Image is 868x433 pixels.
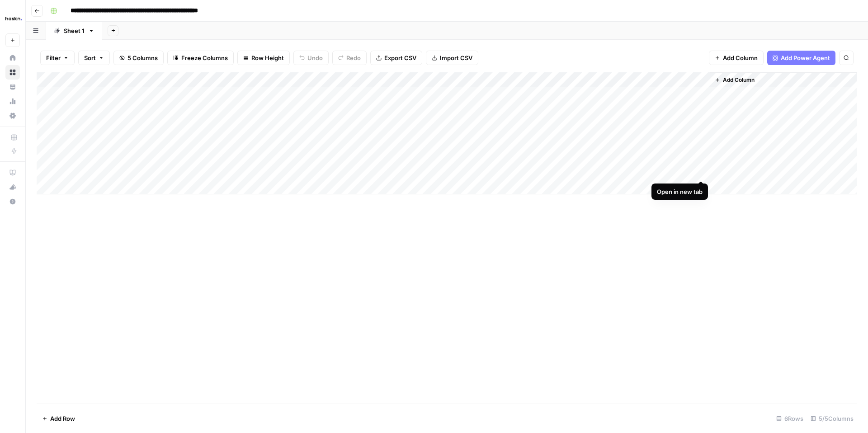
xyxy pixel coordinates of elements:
span: Add Column [723,76,755,84]
span: Add Power Agent [781,53,830,62]
button: 5 Columns [113,51,164,65]
span: Undo [307,53,323,62]
a: Your Data [5,80,20,94]
button: Add Row [37,411,80,426]
a: Sheet 1 [46,22,102,40]
a: Browse [5,65,20,80]
span: Sort [84,53,96,62]
button: Add Column [709,51,764,65]
span: Export CSV [384,53,416,62]
button: Filter [40,51,75,65]
button: Export CSV [370,51,422,65]
button: Sort [78,51,110,65]
button: Workspace: Haskn [5,7,20,30]
button: Row Height [237,51,290,65]
span: Redo [346,53,361,62]
div: Open in new tab [657,187,703,196]
button: Undo [293,51,329,65]
span: Import CSV [440,53,472,62]
button: Import CSV [426,51,478,65]
span: Add Row [50,414,75,423]
div: 6 Rows [773,411,807,426]
span: Filter [46,53,61,62]
button: Redo [332,51,367,65]
div: 5/5 Columns [807,411,857,426]
a: Usage [5,94,20,108]
div: Sheet 1 [64,26,85,35]
span: Freeze Columns [181,53,228,62]
button: Freeze Columns [167,51,234,65]
span: Row Height [251,53,284,62]
button: Add Power Agent [767,51,835,65]
span: 5 Columns [127,53,158,62]
a: Settings [5,108,20,123]
a: AirOps Academy [5,165,20,180]
button: What's new? [5,180,20,194]
button: Help + Support [5,194,20,209]
a: Home [5,51,20,65]
button: Add Column [711,74,758,86]
div: What's new? [6,180,19,194]
img: Haskn Logo [5,10,22,27]
span: Add Column [723,53,758,62]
